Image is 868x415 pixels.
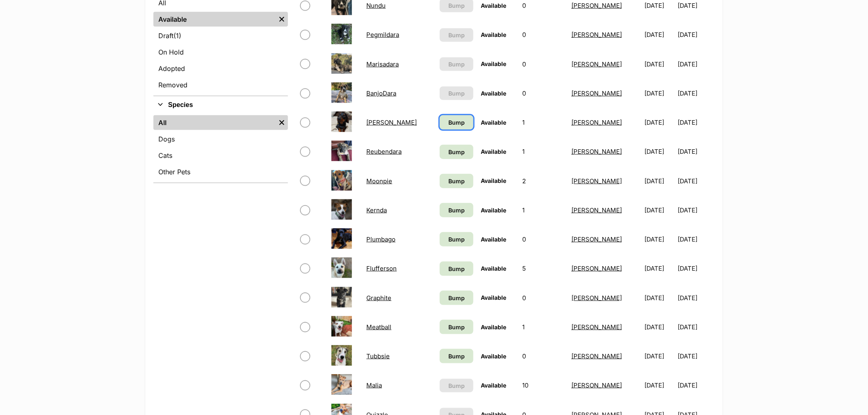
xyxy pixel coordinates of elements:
a: Bump [440,203,474,217]
a: [PERSON_NAME] [571,265,622,272]
div: Species [153,114,288,182]
span: Available [481,207,506,214]
td: [DATE] [678,342,714,370]
a: Draft [153,28,288,43]
td: [DATE] [641,21,677,49]
span: Available [481,353,506,360]
a: [PERSON_NAME] [571,60,622,68]
span: Bump [448,148,465,156]
td: 0 [519,79,567,107]
a: [PERSON_NAME] [571,31,622,39]
a: Kernda [366,206,387,214]
span: Bump [448,1,465,10]
button: Bump [440,28,474,42]
span: Bump [448,118,465,127]
td: [DATE] [678,284,714,312]
td: [DATE] [641,342,677,370]
td: [DATE] [641,50,677,78]
td: 0 [519,21,567,49]
td: [DATE] [678,225,714,253]
a: [PERSON_NAME] [571,89,622,97]
span: Available [481,294,506,301]
a: Bump [440,349,474,363]
a: Bump [440,320,474,334]
span: Bump [448,381,465,390]
a: [PERSON_NAME] [571,294,622,302]
a: Meatball [366,323,391,331]
span: Bump [448,265,465,273]
td: [DATE] [678,79,714,107]
td: [DATE] [641,108,677,137]
a: Bump [440,232,474,246]
a: Pegmildara [366,31,399,39]
a: Plumbago [366,235,395,243]
span: Available [481,31,506,38]
span: Available [481,265,506,272]
a: Dogs [153,132,288,146]
span: Available [481,236,506,243]
td: 1 [519,313,567,341]
td: 5 [519,254,567,283]
td: [DATE] [641,225,677,253]
a: On Hold [153,45,288,59]
a: Marisadara [366,60,399,68]
span: (1) [174,31,181,41]
a: Malia [366,381,382,389]
button: Species [153,100,288,110]
a: Cats [153,148,288,163]
span: Available [481,148,506,155]
span: Available [481,119,506,126]
td: [DATE] [678,108,714,137]
a: Remove filter [276,115,288,130]
td: [DATE] [678,167,714,195]
td: 1 [519,137,567,166]
a: Adopted [153,61,288,76]
span: Available [481,324,506,331]
a: Nundu [366,2,386,9]
span: Bump [448,206,465,214]
a: [PERSON_NAME] [571,206,622,214]
td: 0 [519,50,567,78]
button: Bump [440,57,474,71]
td: 1 [519,108,567,137]
span: Bump [448,323,465,331]
span: Bump [448,294,465,302]
a: [PERSON_NAME] [571,352,622,360]
a: [PERSON_NAME] [571,148,622,155]
a: [PERSON_NAME] [571,177,622,185]
td: 0 [519,225,567,253]
a: [PERSON_NAME] [571,2,622,9]
td: 0 [519,284,567,312]
span: Available [481,2,506,9]
span: Bump [448,31,465,39]
a: Other Pets [153,164,288,179]
a: Removed [153,78,288,92]
td: 10 [519,371,567,399]
td: [DATE] [678,313,714,341]
td: [DATE] [641,284,677,312]
a: [PERSON_NAME] [571,235,622,243]
td: [DATE] [678,371,714,399]
a: All [153,115,276,130]
td: [DATE] [678,196,714,224]
td: [DATE] [641,137,677,166]
td: [DATE] [641,371,677,399]
td: [DATE] [641,79,677,107]
td: [DATE] [678,50,714,78]
a: Graphite [366,294,391,302]
span: Bump [448,89,465,98]
a: [PERSON_NAME] [571,381,622,389]
td: [DATE] [641,196,677,224]
a: BanjoDara [366,89,396,97]
td: [DATE] [678,137,714,166]
span: Available [481,90,506,97]
button: Bump [440,379,474,392]
td: [DATE] [641,313,677,341]
td: 1 [519,196,567,224]
a: [PERSON_NAME] [366,119,417,126]
a: Bump [440,291,474,305]
a: Flufferson [366,265,397,272]
a: [PERSON_NAME] [571,119,622,126]
td: 2 [519,167,567,195]
td: [DATE] [641,254,677,283]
